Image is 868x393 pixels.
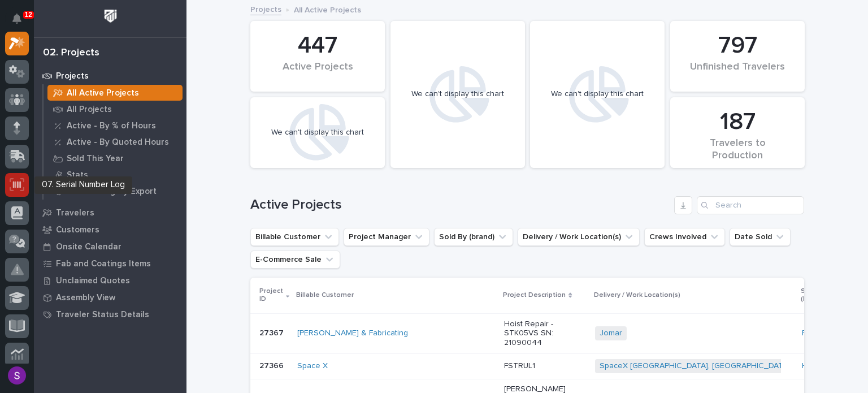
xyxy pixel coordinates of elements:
a: Fab and Coatings Items [34,255,186,272]
p: 12 [25,11,32,19]
p: Assembly View [56,293,115,303]
div: We can't display this chart [551,89,644,99]
a: Hoist Zone [802,361,843,371]
p: Sold By (brand) [801,285,844,306]
a: Customers [34,221,186,238]
a: [PERSON_NAME] & Fabricating [297,329,408,338]
a: Travelers [34,204,186,221]
a: Active - By Quoted Hours [44,134,186,150]
a: Traveler Status Details [34,306,186,323]
p: Customers [56,225,99,235]
button: E-Commerce Sale [250,251,340,269]
a: Sales Category Export [44,183,186,199]
img: Workspace Logo [100,6,121,27]
p: Travelers [56,208,94,218]
div: Travelers to Production [689,137,785,161]
p: Projects [56,71,89,81]
p: Active - By Quoted Hours [67,137,169,148]
a: Space X [297,361,328,371]
button: Project Manager [344,228,429,246]
a: Sold This Year [44,150,186,166]
p: Project Description [503,289,566,301]
a: Onsite Calendar [34,238,186,255]
div: We can't display this chart [411,89,504,99]
p: Active - By % of Hours [67,121,156,131]
a: Unclaimed Quotes [34,272,186,289]
p: Unclaimed Quotes [56,276,130,286]
div: Active Projects [270,61,366,85]
p: Onsite Calendar [56,242,121,252]
p: Sold This Year [67,154,124,164]
p: All Active Projects [294,3,361,15]
p: Billable Customer [296,289,354,301]
a: Assembly View [34,289,186,306]
a: Jomar [600,329,622,338]
p: Hoist Repair - STK05VS SN: 21090044 [504,319,586,348]
p: FSTRUL1 [504,361,586,371]
a: SpaceX [GEOGRAPHIC_DATA], [GEOGRAPHIC_DATA] location [600,361,821,371]
h1: Active Projects [250,197,670,213]
p: All Active Projects [67,88,139,98]
button: Sold By (brand) [434,228,513,246]
input: Search [697,196,804,214]
p: 27367 [259,326,286,338]
p: Fab and Coatings Items [56,259,151,269]
button: Delivery / Work Location(s) [518,228,640,246]
a: Active - By % of Hours [44,118,186,133]
button: Notifications [5,7,29,31]
a: Projects [250,2,281,15]
p: All Projects [67,105,112,115]
button: users-avatar [5,364,29,387]
a: PWI [802,329,815,338]
button: Billable Customer [250,228,339,246]
p: Stats [67,170,88,180]
div: Unfinished Travelers [689,61,785,85]
div: We can't display this chart [271,128,364,137]
button: Date Sold [730,228,791,246]
a: Stats [44,167,186,183]
p: 27366 [259,359,286,371]
div: 447 [270,32,366,60]
div: 187 [689,108,785,136]
a: All Projects [44,101,186,117]
div: Notifications12 [14,14,29,32]
p: Delivery / Work Location(s) [594,289,680,301]
button: Crews Involved [644,228,725,246]
a: Projects [34,67,186,84]
div: 02. Projects [43,47,99,59]
a: All Active Projects [44,85,186,101]
div: 797 [689,32,785,60]
p: Project ID [259,285,283,306]
p: Traveler Status Details [56,310,149,320]
p: Sales Category Export [67,187,157,197]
